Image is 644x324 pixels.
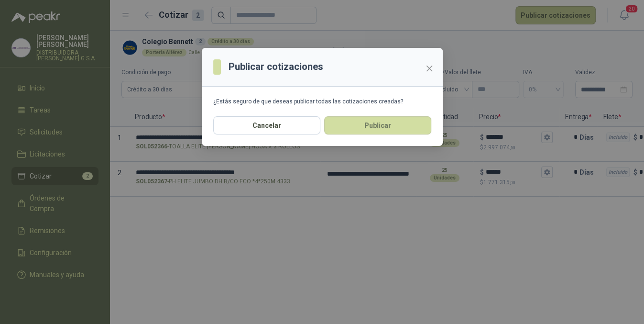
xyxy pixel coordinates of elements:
button: Publicar [324,116,431,134]
button: Cancelar [213,116,320,134]
button: Close [422,61,437,76]
h3: Publicar cotizaciones [229,59,323,74]
span: close [426,65,433,72]
div: ¿Estás seguro de que deseas publicar todas las cotizaciones creadas? [213,98,431,105]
